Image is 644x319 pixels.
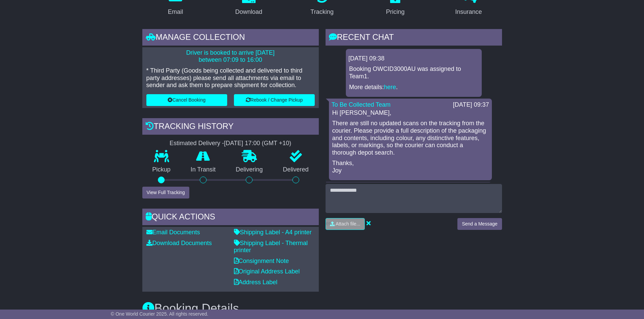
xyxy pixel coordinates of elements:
div: Quick Actions [142,209,319,227]
p: Booking OWCID3000AU was assigned to Team1. [349,65,478,80]
a: Original Address Label [234,268,300,275]
div: [DATE] 17:00 (GMT +10) [224,140,291,147]
a: Shipping Label - Thermal printer [234,240,308,254]
div: Pricing [386,7,405,17]
div: [DATE] 09:38 [349,55,479,62]
a: Consignment Note [234,258,289,264]
a: Email Documents [146,229,200,236]
div: Tracking history [142,118,319,136]
div: RECENT CHAT [326,29,502,47]
button: Rebook / Change Pickup [234,94,315,106]
p: Thanks, Joy [332,160,488,174]
a: Download Documents [146,240,212,246]
a: Shipping Label - A4 printer [234,229,312,236]
p: There are still no updated scans on the tracking from the courier. Please provide a full descript... [332,120,488,156]
p: Driver is booked to arrive [DATE] between 07:09 to 16:00 [146,49,315,64]
p: In Transit [181,166,226,174]
button: View Full Tracking [142,187,189,198]
a: Address Label [234,279,278,286]
div: Email [168,7,183,17]
button: Cancel Booking [146,94,227,106]
div: Tracking [310,7,333,17]
p: Pickup [142,166,181,174]
button: Send a Message [457,218,502,230]
span: © One World Courier 2025. All rights reserved. [111,311,209,317]
p: More details: . [349,84,478,91]
div: [DATE] 09:37 [453,101,489,109]
h3: Booking Details [142,302,502,315]
p: Delivered [273,166,319,174]
div: Estimated Delivery - [142,140,319,147]
p: * Third Party (Goods being collected and delivered to third party addresses) please send all atta... [146,67,315,89]
a: To Be Collected Team [332,101,391,108]
div: Manage collection [142,29,319,47]
div: Insurance [455,7,482,17]
a: here [384,84,396,90]
p: Delivering [226,166,273,174]
div: Download [235,7,262,17]
p: Hi [PERSON_NAME], [332,109,488,117]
